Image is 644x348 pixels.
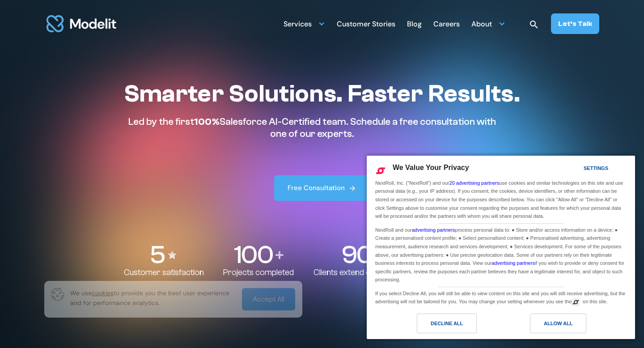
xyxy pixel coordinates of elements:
a: Settings [568,161,589,178]
a: Let’s Talk [551,13,599,34]
img: modelit logo [45,10,118,38]
a: Blog [407,15,422,32]
div: NextRoll and our process personal data to: ● Store and/or access information on a device; ● Creat... [373,224,628,285]
div: Free Consultation [288,183,345,193]
div: NextRoll, Inc. ("NextRoll") and our use cookies and similar technologies on this site and use per... [373,178,628,221]
a: Decline All [372,314,501,338]
div: Services [284,15,325,32]
p: 90 [341,242,372,267]
p: We use to provide you the best user experience and for performance analytics. [70,288,236,308]
div: Services [284,16,312,34]
p: 100 [234,242,273,267]
a: Accept All [242,288,295,310]
div: Settings [584,163,608,173]
a: Careers [433,15,460,32]
h1: Smarter Solutions. Faster Results. [124,79,520,109]
a: Customer Stories [337,15,395,32]
a: 20 advertising partners [449,180,500,186]
p: Customer satisfaction [124,267,204,278]
span: cookies [92,289,114,297]
p: Clients extend engagement [314,267,411,278]
a: advertising partners [412,227,455,233]
span: We Value Your Privacy [393,164,469,171]
a: Allow All [501,314,630,338]
div: Customer Stories [337,16,395,34]
span: 100% [194,116,220,127]
div: About [471,15,505,32]
div: About [471,16,492,34]
p: 5 [150,242,164,267]
div: Allow All [544,318,572,328]
img: arrow right [348,184,356,192]
div: Let’s Talk [558,19,592,29]
p: Led by the first Salesforce AI-Certified team. Schedule a free consultation with one of our experts. [124,116,500,140]
a: advertising partners [491,260,535,266]
img: Plus [275,251,284,259]
div: If you select Decline All, you will still be able to view content on this site and you will still... [373,287,628,307]
a: Free Consultation [274,175,370,201]
img: Stars [167,250,178,260]
div: Decline All [431,318,463,328]
div: Careers [433,16,460,34]
div: Blog [407,16,422,34]
a: home [45,10,118,38]
p: Projects completed [223,267,294,278]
